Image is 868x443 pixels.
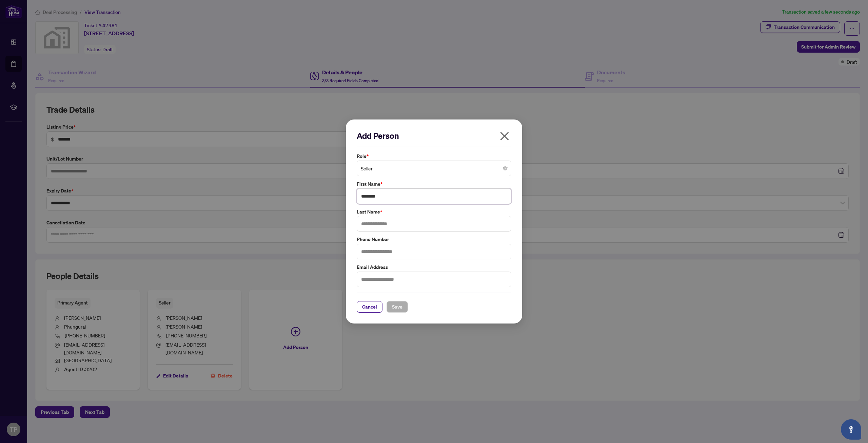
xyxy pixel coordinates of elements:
[357,130,511,141] h2: Add Person
[357,152,511,160] label: Role
[357,263,511,271] label: Email Address
[499,131,510,142] span: close
[357,236,511,243] label: Phone Number
[357,180,511,188] label: First Name
[357,301,382,313] button: Cancel
[361,162,507,175] span: Seller
[362,301,377,312] span: Cancel
[503,166,507,170] span: close-circle
[387,301,408,313] button: Save
[357,208,511,216] label: Last Name
[841,419,861,440] button: Open asap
